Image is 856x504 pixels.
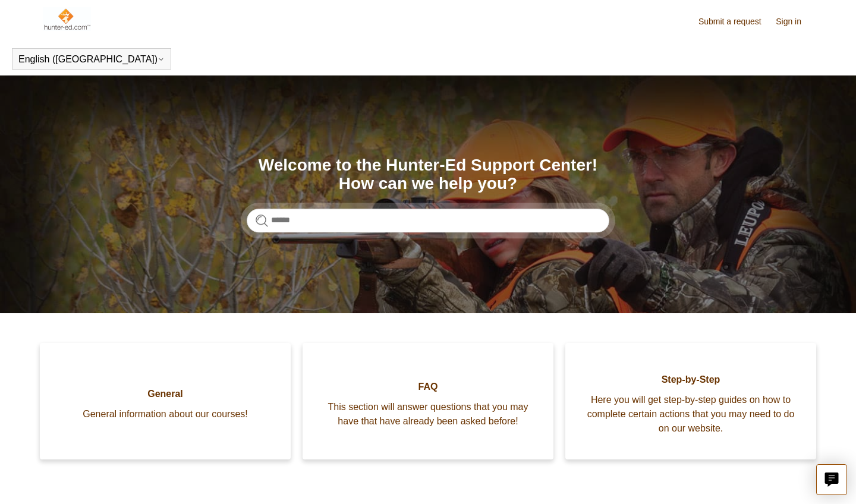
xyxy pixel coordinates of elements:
[816,464,847,495] button: Live chat
[565,343,816,459] a: Step-by-Step Here you will get step-by-step guides on how to complete certain actions that you ma...
[43,7,91,31] img: Hunter-Ed Help Center home page
[247,209,609,232] input: Search
[58,407,273,421] span: General information about our courses!
[583,393,798,436] span: Here you will get step-by-step guides on how to complete certain actions that you may need to do ...
[320,380,536,394] span: FAQ
[698,15,773,28] a: Submit a request
[583,373,798,387] span: Step-by-Step
[40,343,291,459] a: General General information about our courses!
[18,54,165,65] button: English ([GEOGRAPHIC_DATA])
[247,156,609,193] h1: Welcome to the Hunter-Ed Support Center! How can we help you?
[303,343,553,459] a: FAQ This section will answer questions that you may have that have already been asked before!
[776,15,813,28] a: Sign in
[58,387,273,401] span: General
[320,400,536,429] span: This section will answer questions that you may have that have already been asked before!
